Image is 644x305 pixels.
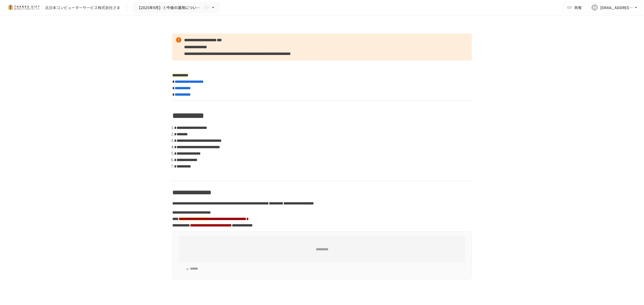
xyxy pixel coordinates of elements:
img: mMP1OxWUAhQbsRWCurg7vIHe5HqDpP7qZo7fRoNLXQh [6,3,41,12]
span: 共有 [574,5,582,10]
div: [EMAIL_ADDRESS][DOMAIN_NAME] [600,4,633,11]
div: 北日本コンピューターサービス株式会社さま [45,5,120,10]
button: 【2025年9月】①今後の運用についてのご案内/THANKS GIFTキックオフMTG [133,2,219,13]
div: H [591,4,598,11]
button: 共有 [563,2,586,13]
button: H[EMAIL_ADDRESS][DOMAIN_NAME] [588,2,642,13]
span: 【2025年9月】①今後の運用についてのご案内/THANKS GIFTキックオフMTG [137,4,203,11]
